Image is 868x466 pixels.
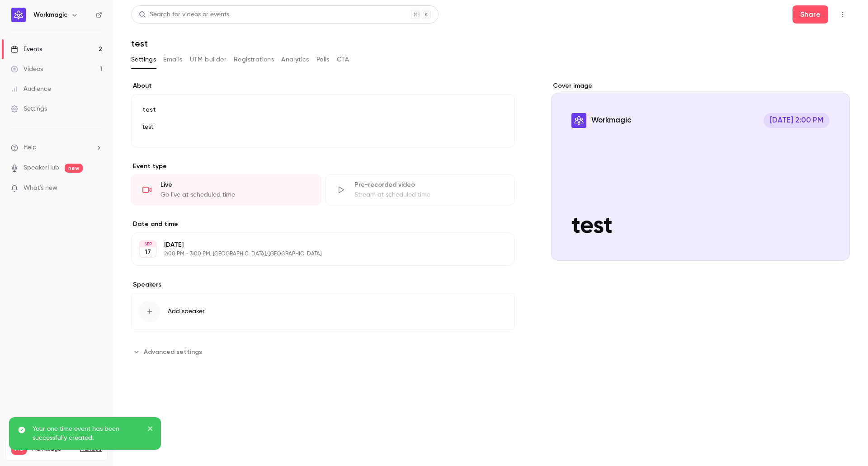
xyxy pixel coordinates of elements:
[11,65,43,74] div: Videos
[131,293,515,330] button: Add speaker
[354,180,504,189] div: Pre-recorded video
[551,81,850,261] section: Cover image
[145,248,151,257] p: 17
[168,307,205,316] span: Add speaker
[11,45,42,54] div: Events
[33,424,141,442] p: Your one time event has been successfully created.
[131,174,321,205] div: LiveGo live at scheduled time
[131,52,156,67] button: Settings
[91,184,102,193] iframe: Noticeable Trigger
[11,8,26,22] img: Workmagic
[131,81,515,90] label: About
[131,344,208,359] button: Advanced settings
[24,143,37,152] span: Help
[142,122,504,132] p: test
[337,52,349,67] button: CTA
[139,10,229,19] div: Search for videos or events
[33,10,67,19] h6: Workmagic
[131,280,515,289] label: Speakers
[144,347,202,357] span: Advanced settings
[131,162,515,171] p: Event type
[160,190,310,199] div: Go live at scheduled time
[131,344,515,359] section: Advanced settings
[164,240,467,249] p: [DATE]
[147,424,154,435] button: close
[316,52,330,67] button: Polls
[190,52,226,67] button: UTM builder
[163,52,182,67] button: Emails
[164,250,467,258] p: 2:00 PM - 3:00 PM, [GEOGRAPHIC_DATA]/[GEOGRAPHIC_DATA]
[131,220,515,229] label: Date and time
[11,85,51,94] div: Audience
[325,174,515,205] div: Pre-recorded videoStream at scheduled time
[142,105,504,114] p: test
[551,81,850,90] label: Cover image
[131,38,850,49] h1: test
[234,52,274,67] button: Registrations
[24,184,57,193] span: What's new
[160,180,310,189] div: Live
[140,241,156,247] div: SEP
[281,52,309,67] button: Analytics
[11,143,102,152] li: help-dropdown-opener
[11,104,47,113] div: Settings
[65,164,83,173] span: new
[24,163,59,173] a: SpeakerHub
[793,5,828,24] button: Share
[354,190,504,199] div: Stream at scheduled time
